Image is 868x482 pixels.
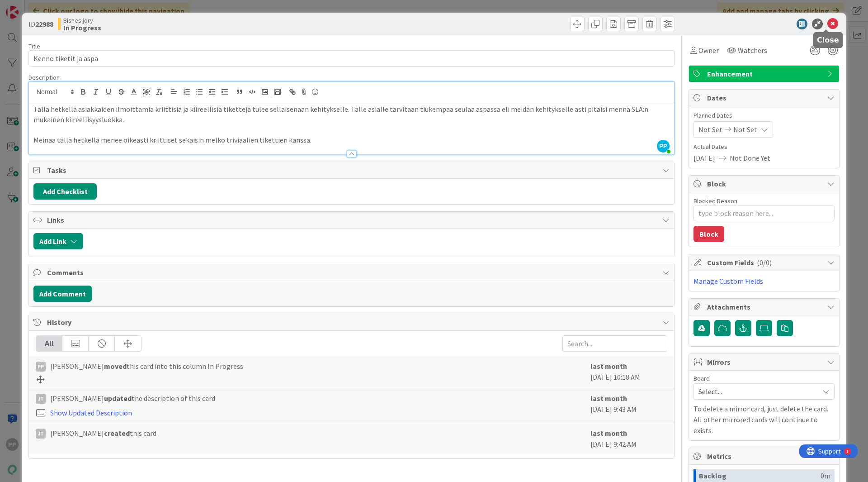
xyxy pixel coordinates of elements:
span: PP [657,140,670,153]
b: last month [590,362,627,371]
span: Not Set [733,124,757,135]
span: Not Set [698,124,722,135]
div: All [36,336,62,351]
b: created [104,429,130,438]
button: Add Comment [33,286,92,302]
span: Watchers [738,45,767,56]
div: [DATE] 9:43 AM [590,393,667,418]
p: Tällä hetkellä asiakkaiden ilmoittamia kriittisiä ja kiireellisiä tikettejä tulee sellaisenaan ke... [33,104,670,124]
label: Blocked Reason [693,197,737,205]
a: Manage Custom Fields [693,277,763,286]
span: Enhancement [707,68,823,79]
div: JT [36,394,46,404]
b: In Progress [63,24,101,31]
div: 0m [821,469,830,482]
div: JT [36,429,46,439]
span: Actual Dates [693,142,835,152]
span: Custom Fields [707,257,823,268]
span: Select... [698,385,814,398]
h5: Close [817,36,839,44]
span: [DATE] [693,153,715,163]
input: Search... [562,335,667,352]
span: Mirrors [707,357,823,367]
b: updated [104,394,132,403]
p: To delete a mirror card, just delete the card. All other mirrored cards will continue to exists. [693,403,835,436]
div: [DATE] 10:18 AM [590,361,667,383]
a: Show Updated Description [50,408,132,417]
span: Metrics [707,451,823,462]
span: Board [693,375,710,382]
div: 1 [47,4,49,11]
input: type card name here... [28,50,675,67]
span: [PERSON_NAME] this card into this column In Progress [50,361,243,372]
button: Add Checklist [33,183,97,200]
span: Comments [47,267,658,278]
span: Planned Dates [693,111,835,120]
span: Dates [707,92,823,103]
div: Backlog [699,469,821,482]
span: Support [19,1,41,12]
div: PP [36,362,46,372]
button: Block [693,226,724,242]
span: Bisnes jory [63,17,101,24]
span: Tasks [47,165,658,176]
button: Add Link [33,233,83,249]
span: Attachments [707,301,823,312]
span: Description [28,73,60,81]
span: [PERSON_NAME] this card [50,428,156,439]
div: [DATE] 9:42 AM [590,428,667,449]
span: Block [707,178,823,189]
span: Not Done Yet [730,153,770,163]
b: 22988 [35,19,53,29]
b: last month [590,429,627,438]
span: Owner [698,45,719,56]
p: Meinaa tällä hetkellä menee oikeasti kriittiset sekaisin melko triviaalien tikettien kanssa. [33,135,670,145]
span: [PERSON_NAME] the description of this card [50,393,215,404]
b: moved [104,362,127,371]
span: ID [28,19,53,29]
span: History [47,317,658,328]
label: Title [28,42,40,50]
b: last month [590,394,627,403]
span: ( 0/0 ) [757,258,772,267]
span: Links [47,215,658,225]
